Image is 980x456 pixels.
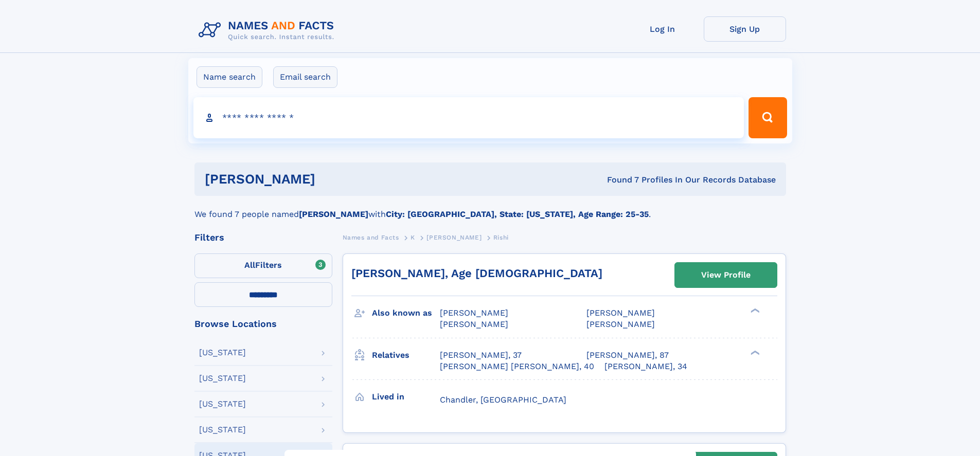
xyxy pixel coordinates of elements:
[273,66,337,88] label: Email search
[199,400,246,408] div: [US_STATE]
[493,234,509,241] span: Rishi
[440,395,566,405] span: Chandler, [GEOGRAPHIC_DATA]
[426,234,482,241] span: [PERSON_NAME]
[411,234,415,241] span: K
[351,267,602,280] a: [PERSON_NAME], Age [DEMOGRAPHIC_DATA]
[621,16,704,42] a: Log In
[194,233,332,242] div: Filters
[199,349,246,357] div: [US_STATE]
[194,253,332,278] label: Filters
[205,173,461,186] h1: [PERSON_NAME]
[411,231,415,244] a: K
[244,260,255,270] span: All
[199,374,246,382] div: [US_STATE]
[604,361,687,372] a: [PERSON_NAME], 34
[193,97,744,138] input: search input
[748,349,760,356] div: ❯
[372,388,440,406] h3: Lived in
[440,350,522,361] a: [PERSON_NAME], 37
[586,308,655,318] span: [PERSON_NAME]
[440,319,508,329] span: [PERSON_NAME]
[386,209,649,219] b: City: [GEOGRAPHIC_DATA], State: [US_STATE], Age Range: 25-35
[748,307,760,314] div: ❯
[194,16,343,44] img: Logo Names and Facts
[701,263,751,287] div: View Profile
[197,66,262,88] label: Name search
[299,209,368,219] b: [PERSON_NAME]
[586,319,655,329] span: [PERSON_NAME]
[675,263,777,287] a: View Profile
[440,361,594,372] a: [PERSON_NAME] [PERSON_NAME], 40
[199,426,246,434] div: [US_STATE]
[461,174,776,186] div: Found 7 Profiles In Our Records Database
[194,196,786,221] div: We found 7 people named with .
[343,231,399,244] a: Names and Facts
[372,304,440,322] h3: Also known as
[194,319,332,329] div: Browse Locations
[440,308,508,318] span: [PERSON_NAME]
[704,16,786,42] a: Sign Up
[372,346,440,364] h3: Relatives
[426,231,482,244] a: [PERSON_NAME]
[586,350,669,361] a: [PERSON_NAME], 87
[749,97,787,138] button: Search Button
